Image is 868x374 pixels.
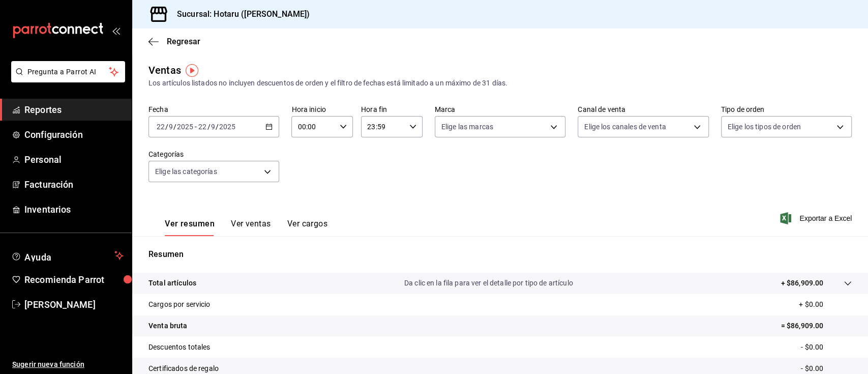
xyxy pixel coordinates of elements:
label: Fecha [148,106,279,113]
span: Recomienda Parrot [24,273,124,286]
span: Reportes [24,103,124,117]
p: Descuentos totales [148,342,210,353]
span: / [165,123,168,131]
button: Ver ventas [231,219,271,236]
span: Pregunta a Parrot AI [27,67,109,77]
span: Personal [24,153,124,166]
label: Hora fin [361,106,423,113]
p: Venta bruta [148,321,187,331]
span: Inventarios [24,203,124,216]
input: -- [156,123,165,131]
label: Marca [435,106,565,113]
span: - [195,123,197,131]
p: Da clic en la fila para ver el detalle por tipo de artículo [404,278,573,289]
div: Los artículos listados no incluyen descuentos de orden y el filtro de fechas está limitado a un m... [148,78,852,89]
span: Elige las categorías [155,166,217,177]
div: Ventas [148,63,181,78]
p: Resumen [148,248,852,261]
input: ---- [176,123,194,131]
label: Hora inicio [291,106,353,113]
span: Elige los canales de venta [584,122,666,132]
button: open_drawer_menu [112,26,120,35]
span: Elige las marcas [441,122,493,132]
span: [PERSON_NAME] [24,298,124,311]
input: -- [168,123,173,131]
span: Facturación [24,178,124,191]
span: / [173,123,176,131]
input: -- [211,123,216,131]
label: Categorías [148,151,279,158]
button: Exportar a Excel [782,212,852,224]
p: + $0.00 [799,299,852,310]
a: Pregunta a Parrot AI [7,74,125,84]
span: Ayuda [24,249,110,262]
button: Regresar [148,37,200,46]
button: Pregunta a Parrot AI [11,61,125,82]
p: + $86,909.00 [781,278,823,289]
span: Configuración [24,128,124,141]
img: Tooltip marker [186,64,198,77]
input: -- [198,123,207,131]
span: / [216,123,219,131]
h3: Sucursal: Hotaru ([PERSON_NAME]) [169,8,310,20]
p: Total artículos [148,278,196,289]
span: / [207,123,210,131]
p: Certificados de regalo [148,363,219,374]
input: ---- [219,123,236,131]
span: Regresar [167,37,200,46]
div: navigation tabs [165,219,327,236]
p: - $0.00 [801,363,852,374]
p: Cargos por servicio [148,299,211,310]
button: Ver cargos [287,219,328,236]
label: Canal de venta [578,106,708,113]
label: Tipo de orden [721,106,852,113]
span: Sugerir nueva función [12,359,124,370]
button: Ver resumen [165,219,215,236]
span: Elige los tipos de orden [728,122,801,132]
p: - $0.00 [801,342,852,353]
p: = $86,909.00 [781,321,852,331]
